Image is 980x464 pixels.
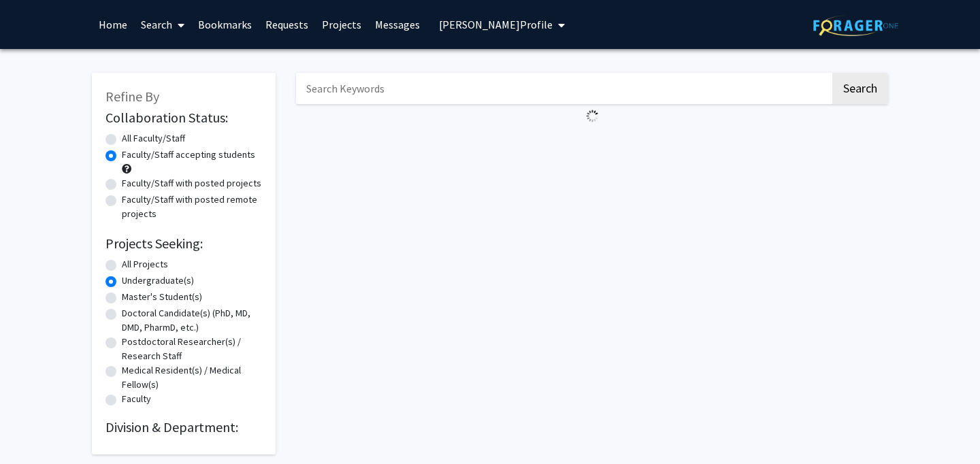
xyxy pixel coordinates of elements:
[122,274,194,288] label: Undergraduate(s)
[122,290,202,304] label: Master's Student(s)
[122,363,262,392] label: Medical Resident(s) / Medical Fellow(s)
[439,18,553,31] span: [PERSON_NAME] Profile
[105,110,262,126] h2: Collaboration Status:
[296,128,888,159] nav: Page navigation
[368,1,427,48] a: Messages
[122,176,261,190] label: Faculty/Staff with posted projects
[122,335,262,363] label: Postdoctoral Researcher(s) / Research Staff
[832,73,888,104] button: Search
[105,419,262,435] h2: Division & Department:
[105,88,159,105] span: Refine By
[122,131,185,146] label: All Faculty/Staff
[122,306,262,335] label: Doctoral Candidate(s) (PhD, MD, DMD, PharmD, etc.)
[191,1,259,48] a: Bookmarks
[581,104,604,128] img: Loading
[105,235,262,252] h2: Projects Seeking:
[315,1,368,48] a: Projects
[259,1,315,48] a: Requests
[122,148,255,162] label: Faculty/Staff accepting students
[122,257,168,271] label: All Projects
[296,73,830,104] input: Search Keywords
[134,1,191,48] a: Search
[92,1,134,48] a: Home
[813,15,898,36] img: ForagerOne Logo
[122,392,151,406] label: Faculty
[122,193,262,221] label: Faculty/Staff with posted remote projects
